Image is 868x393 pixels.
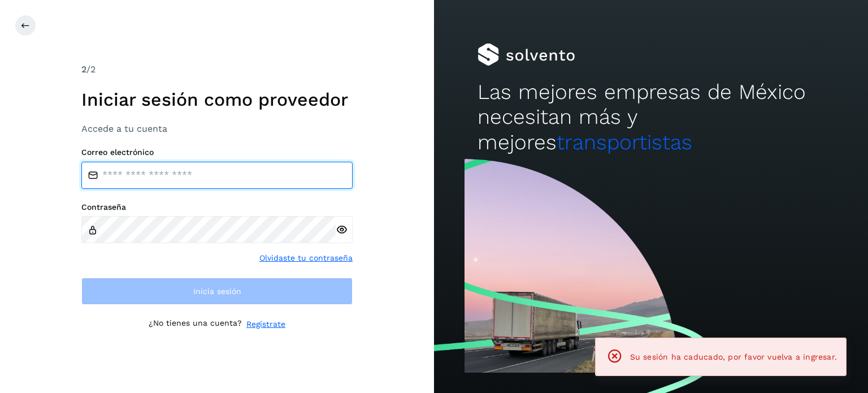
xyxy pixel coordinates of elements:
[193,287,241,295] span: Inicia sesión
[478,80,824,155] h2: Las mejores empresas de México necesitan más y mejores
[149,318,242,330] p: ¿No tienes una cuenta?
[81,89,353,110] h1: Iniciar sesión como proveedor
[246,318,285,330] a: Regístrate
[81,64,86,75] span: 2
[557,130,692,154] span: transportistas
[81,123,353,134] h3: Accede a tu cuenta
[81,202,353,212] label: Contraseña
[630,352,837,361] span: Su sesión ha caducado, por favor vuelva a ingresar.
[81,63,353,76] div: /2
[81,148,353,157] label: Correo electrónico
[259,252,353,264] a: Olvidaste tu contraseña
[81,278,353,305] button: Inicia sesión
